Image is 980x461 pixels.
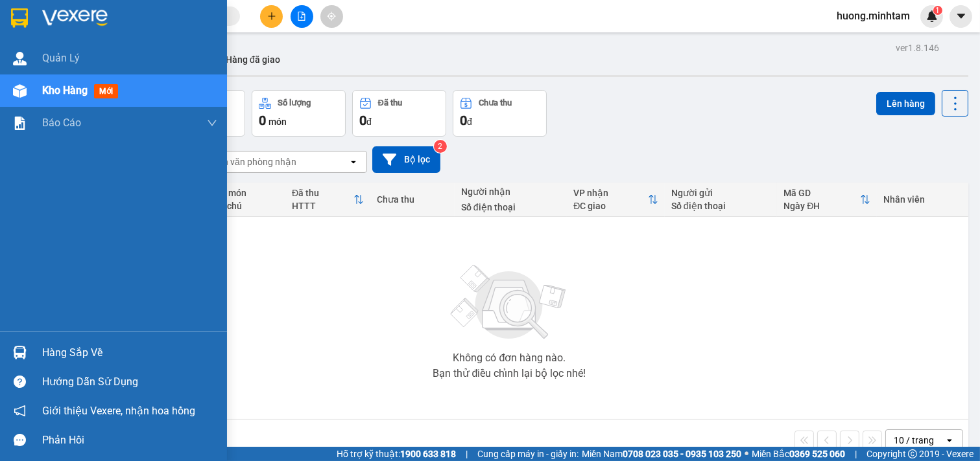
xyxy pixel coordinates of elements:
[108,40,212,56] div: TƯỜNG
[11,8,28,28] img: logo-vxr
[207,155,296,168] div: Chọn văn phòng nhận
[108,11,139,25] span: Nhận:
[783,201,860,211] div: Ngày ĐH
[467,117,472,127] span: đ
[211,201,279,211] div: Ghi chú
[883,194,962,205] div: Nhân viên
[453,90,547,137] button: Chưa thu0đ
[896,41,939,55] div: ver 1.8.146
[13,346,27,359] img: warehouse-icon
[359,113,366,128] span: 0
[11,42,99,58] div: ANH TOÀN
[400,449,456,459] strong: 1900 633 818
[826,8,920,24] span: huong.minhtam
[291,5,313,28] button: file-add
[573,201,647,211] div: ĐC giao
[352,90,446,137] button: Đã thu0đ
[260,5,283,28] button: plus
[477,447,579,461] span: Cung cấp máy in - giấy in:
[211,188,279,198] div: Tên món
[14,434,26,446] span: message
[11,11,99,42] div: Trạm Đông Á
[285,183,370,217] th: Toggle SortBy
[671,188,771,198] div: Người gửi
[13,117,27,130] img: solution-icon
[935,6,940,15] span: 1
[42,50,80,66] span: Quản Lý
[783,188,860,198] div: Mã GD
[297,12,306,21] span: file-add
[461,186,561,197] div: Người nhận
[950,5,972,28] button: caret-down
[461,202,561,212] div: Số điện thoại
[42,372,217,392] div: Hướng dẫn sử dụng
[269,117,287,127] span: món
[42,343,217,363] div: Hàng sắp về
[933,6,942,15] sup: 1
[10,84,101,127] div: 70.000
[13,52,27,65] img: warehouse-icon
[444,257,574,348] img: svg+xml;base64,PHN2ZyBjbGFzcz0ibGlzdC1wbHVnX19zdmciIHhtbG5zPSJodHRwOi8vd3d3LnczLm9yZy8yMDAwL3N2Zy...
[567,183,664,217] th: Toggle SortBy
[453,353,566,363] div: Không có đơn hàng nào.
[460,113,467,128] span: 0
[855,447,857,461] span: |
[582,447,741,461] span: Miền Nam
[320,5,343,28] button: aim
[292,188,353,198] div: Đã thu
[372,146,440,173] button: Bộ lọc
[366,117,372,127] span: đ
[292,201,353,211] div: HTTT
[42,431,217,450] div: Phản hồi
[745,451,748,456] span: ⚪️
[42,84,88,96] span: Kho hàng
[42,403,195,419] span: Giới thiệu Vexere, nhận hoa hồng
[955,10,967,22] span: caret-down
[926,10,938,22] img: icon-new-feature
[466,447,468,461] span: |
[348,157,359,167] svg: open
[11,12,31,26] span: Gửi:
[434,140,447,153] sup: 2
[377,194,448,205] div: Chưa thu
[42,115,81,131] span: Báo cáo
[671,201,771,211] div: Số điện thoại
[94,84,118,98] span: mới
[752,447,845,461] span: Miền Bắc
[908,449,917,458] span: copyright
[10,84,101,111] span: Đã [PERSON_NAME] :
[479,98,512,107] div: Chưa thu
[108,11,212,40] div: [PERSON_NAME]
[267,12,276,21] span: plus
[378,98,402,107] div: Đã thu
[252,90,346,137] button: Số lượng0món
[337,447,456,461] span: Hỗ trợ kỹ thuật:
[14,405,26,417] span: notification
[278,98,311,107] div: Số lượng
[876,92,935,115] button: Lên hàng
[894,434,934,447] div: 10 / trang
[789,449,845,459] strong: 0369 525 060
[777,183,877,217] th: Toggle SortBy
[13,84,27,98] img: warehouse-icon
[327,12,336,21] span: aim
[207,118,217,128] span: down
[14,376,26,388] span: question-circle
[623,449,741,459] strong: 0708 023 035 - 0935 103 250
[215,44,291,75] button: Hàng đã giao
[433,368,586,379] div: Bạn thử điều chỉnh lại bộ lọc nhé!
[573,188,647,198] div: VP nhận
[259,113,266,128] span: 0
[944,435,955,445] svg: open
